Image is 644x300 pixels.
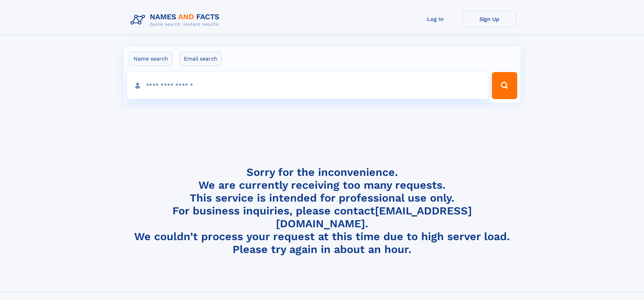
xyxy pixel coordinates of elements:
[180,52,222,66] label: Email search
[128,166,517,256] h4: Sorry for the inconvenience. We are currently receiving too many requests. This service is intend...
[408,11,462,27] a: Log In
[128,11,225,29] img: Logo Names and Facts
[127,72,489,99] input: search input
[276,204,472,230] a: [EMAIL_ADDRESS][DOMAIN_NAME]
[129,52,172,66] label: Name search
[462,11,517,27] a: Sign Up
[492,72,517,99] button: Search Button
